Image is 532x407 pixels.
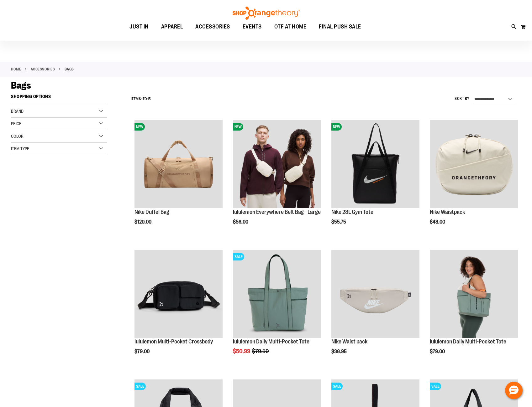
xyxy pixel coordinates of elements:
img: Main view of 2024 Convention lululemon Daily Multi-Pocket Tote [430,250,518,338]
a: OTF AT HOME [268,20,313,34]
strong: Bags [65,66,74,72]
a: Nike Waistpack [430,209,465,215]
a: Main view of 2024 Convention lululemon Daily Multi-Pocket Tote [430,250,518,339]
span: 15 [147,97,151,101]
span: SALE [134,383,146,390]
a: ACCESSORIES [31,66,55,72]
a: FINAL PUSH SALE [313,20,367,34]
div: product [131,247,226,370]
a: lululemon Everywhere Belt Bag - LargeNEW [233,120,321,209]
div: product [230,247,324,370]
span: $48.00 [430,219,446,225]
span: Brand [11,109,24,114]
a: lululemon Everywhere Belt Bag - Large [233,209,321,215]
img: Nike Waistpack [430,120,518,208]
span: $36.95 [331,349,348,354]
span: NEW [331,123,342,131]
div: product [230,117,324,240]
span: Item Type [11,146,29,151]
img: Nike 28L Gym Tote [331,120,419,208]
div: product [427,247,521,370]
a: Nike Waistpack [430,120,518,209]
a: lululemon Daily Multi-Pocket Tote [430,338,506,345]
a: Nike 28L Gym Tote [331,209,373,215]
a: Home [11,66,21,72]
div: product [131,117,226,240]
img: Main view of 2024 Convention Nike Waistpack [331,250,419,338]
span: $55.75 [331,219,347,225]
strong: Shopping Options [11,91,107,105]
a: Nike Waist pack [331,338,367,345]
span: EVENTS [243,20,262,34]
div: product [427,117,521,240]
span: FINAL PUSH SALE [319,20,361,34]
img: lululemon Daily Multi-Pocket Tote [233,250,321,338]
a: lululemon Multi-Pocket Crossbody [134,338,213,345]
button: Hello, have a question? Let’s chat. [505,382,523,399]
a: lululemon Daily Multi-Pocket Tote [233,338,309,345]
a: ACCESSORIES [189,20,236,34]
span: APPAREL [161,20,183,34]
span: $79.00 [430,349,446,354]
span: SALE [430,383,441,390]
span: Color [11,134,24,139]
a: APPAREL [155,20,189,34]
span: ACCESSORIES [195,20,230,34]
span: 1 [141,97,143,101]
span: JUST IN [129,20,149,34]
div: product [328,247,423,370]
img: lululemon Multi-Pocket Crossbody [134,250,223,338]
a: Main view of 2024 Convention Nike Waistpack [331,250,419,339]
a: Nike Duffel BagNEW [134,120,223,209]
h2: Items to [131,94,151,104]
a: Nike Duffel Bag [134,209,169,215]
img: Nike Duffel Bag [134,120,223,208]
span: $79.00 [134,349,150,354]
a: JUST IN [123,20,155,34]
div: product [328,117,423,240]
span: Price [11,121,21,126]
span: SALE [331,383,343,390]
span: $79.50 [252,348,270,354]
span: $120.00 [134,219,152,225]
span: NEW [233,123,243,131]
span: SALE [233,253,244,260]
a: Nike 28L Gym ToteNEW [331,120,419,209]
span: $50.99 [233,348,251,354]
span: $56.00 [233,219,249,225]
img: Shop Orangetheory [232,7,301,20]
span: OTF AT HOME [274,20,307,34]
a: EVENTS [236,20,268,34]
span: NEW [134,123,145,131]
img: lululemon Everywhere Belt Bag - Large [233,120,321,208]
a: lululemon Daily Multi-Pocket ToteSALE [233,250,321,339]
label: Sort By [455,96,470,101]
span: Bags [11,80,31,91]
a: lululemon Multi-Pocket Crossbody [134,250,223,339]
